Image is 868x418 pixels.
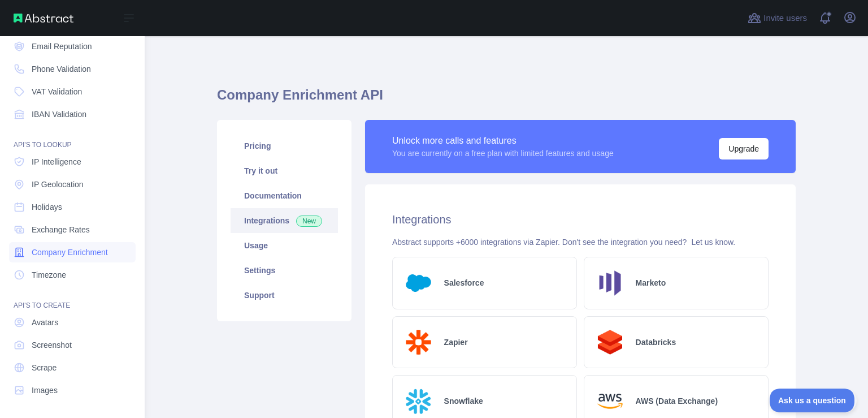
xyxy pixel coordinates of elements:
img: Logo [402,266,435,300]
img: Logo [402,385,435,418]
img: Logo [402,326,435,359]
img: Logo [593,385,627,418]
span: Images [32,385,58,396]
span: Scrape [32,362,57,373]
span: Avatars [32,317,58,328]
a: Phone Validation [9,59,136,79]
a: IP Geolocation [9,174,136,195]
span: Company Enrichment [32,247,108,258]
a: Scrape [9,357,136,378]
img: Logo [593,266,627,300]
span: Exchange Rates [32,224,90,235]
iframe: Toggle Customer Support [770,389,857,412]
div: Abstract supports +6000 integrations via Zapier. Don't see the integration you need? [392,236,769,248]
h2: AWS (Data Exchange) [636,395,718,407]
a: IBAN Validation [9,104,136,124]
a: Screenshot [9,335,136,355]
a: Exchange Rates [9,219,136,240]
h2: Zapier [444,337,468,348]
a: Timezone [9,265,136,285]
h1: Company Enrichment API [217,86,796,113]
a: Usage [231,233,338,258]
button: Invite users [745,9,809,27]
a: Documentation [231,183,338,208]
a: Holidays [9,197,136,217]
img: Abstract API [14,14,73,23]
a: Email Reputation [9,36,136,57]
button: Upgrade [719,138,769,160]
a: Pricing [231,133,338,158]
h2: Databricks [636,337,676,348]
a: Support [231,283,338,308]
a: Images [9,380,136,400]
span: IBAN Validation [32,109,86,120]
div: API'S TO LOOKUP [9,127,136,149]
div: API'S TO CREATE [9,287,136,310]
a: Settings [231,258,338,283]
a: IP Intelligence [9,152,136,172]
a: Company Enrichment [9,242,136,262]
a: Integrations New [231,208,338,233]
span: Holidays [32,201,62,213]
a: Avatars [9,312,136,333]
a: Let us know. [691,238,735,247]
a: Try it out [231,158,338,183]
div: You are currently on a free plan with limited features and usage [392,148,614,159]
img: Logo [593,326,627,359]
span: Timezone [32,269,66,281]
span: IP Geolocation [32,179,84,190]
h2: Marketo [636,277,666,288]
a: VAT Validation [9,81,136,102]
span: New [296,216,322,227]
span: Screenshot [32,339,72,351]
span: Email Reputation [32,41,92,52]
span: IP Intelligence [32,156,81,167]
h2: Salesforce [444,277,484,288]
span: VAT Validation [32,86,82,97]
h2: Snowflake [444,395,483,407]
h2: Integrations [392,212,769,227]
span: Phone Validation [32,63,91,75]
div: Unlock more calls and features [392,134,614,148]
span: Invite users [763,12,807,25]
